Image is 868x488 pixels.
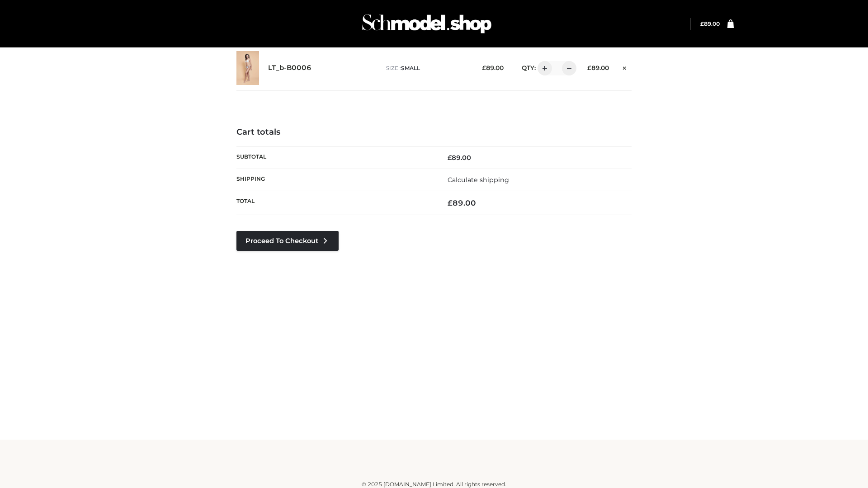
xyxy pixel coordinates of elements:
h4: Cart totals [236,127,632,137]
span: £ [700,20,704,27]
bdi: 89.00 [700,20,720,27]
bdi: 89.00 [448,154,471,162]
a: Proceed to Checkout [236,231,339,251]
th: Subtotal [236,146,434,169]
span: £ [587,64,591,71]
span: SMALL [401,65,420,71]
a: Calculate shipping [448,176,509,184]
a: LT_b-B0006 [268,64,311,72]
th: Total [236,191,434,215]
p: size : [386,64,468,72]
bdi: 89.00 [587,64,609,71]
th: Shipping [236,169,434,191]
a: Remove this item [618,61,632,73]
bdi: 89.00 [448,198,476,207]
img: Schmodel Admin 964 [359,6,495,42]
span: £ [448,154,452,162]
span: £ [448,198,453,207]
bdi: 89.00 [482,64,504,71]
a: £89.00 [700,20,720,27]
span: £ [482,64,486,71]
div: QTY: [513,61,573,75]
